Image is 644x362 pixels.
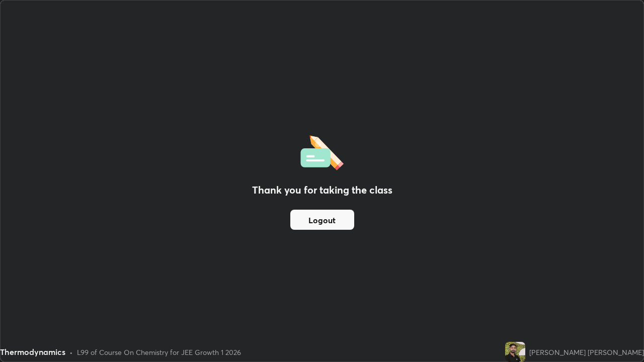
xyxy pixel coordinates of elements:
img: offlineFeedback.1438e8b3.svg [300,132,344,170]
div: • [69,347,73,357]
h2: Thank you for taking the class [252,183,392,198]
img: d4ceb94013f44135ba1f99c9176739bb.jpg [505,342,525,362]
div: L99 of Course On Chemistry for JEE Growth 1 2026 [77,347,241,357]
div: [PERSON_NAME] [PERSON_NAME] [529,347,644,357]
button: Logout [290,210,354,230]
